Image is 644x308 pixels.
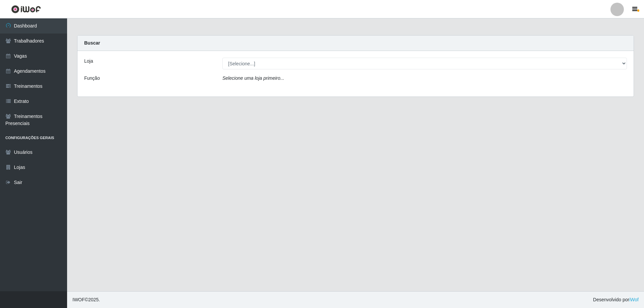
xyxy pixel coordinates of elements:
[84,58,93,65] label: Loja
[11,5,41,13] img: CoreUI Logo
[222,75,284,81] i: Selecione uma loja primeiro...
[72,297,85,302] span: IWOF
[84,40,100,46] strong: Buscar
[593,296,639,303] span: Desenvolvido por
[84,75,100,82] label: Função
[629,297,639,302] a: iWof
[72,296,100,303] span: © 2025 .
